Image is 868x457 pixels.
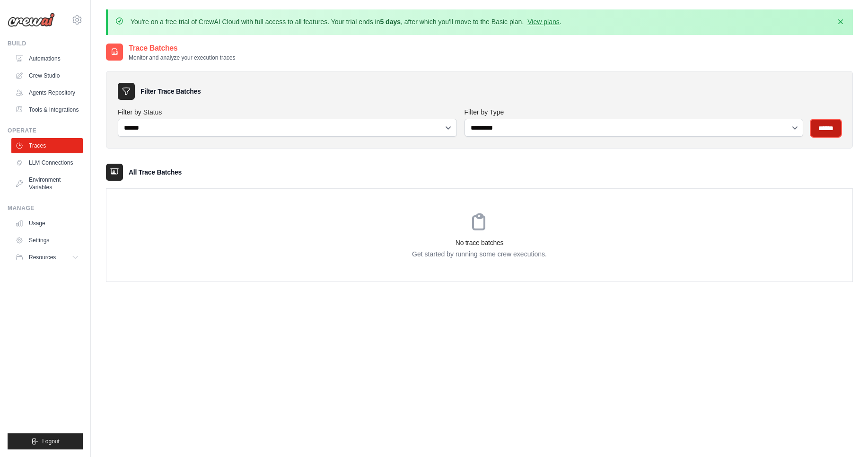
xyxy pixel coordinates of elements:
a: Usage [11,216,83,231]
p: Monitor and analyze your execution traces [129,54,235,62]
a: Tools & Integrations [11,102,83,117]
span: Logout [42,438,60,445]
span: Resources [29,254,56,261]
p: Get started by running some crew executions. [106,249,852,259]
strong: 5 days [380,18,401,26]
a: Environment Variables [11,172,83,195]
div: Manage [8,204,83,212]
div: Operate [8,127,83,134]
button: Logout [8,433,83,449]
a: View plans [527,18,559,26]
label: Filter by Status [118,107,457,117]
h3: No trace batches [106,238,852,247]
a: Crew Studio [11,68,83,83]
a: LLM Connections [11,155,83,170]
h3: All Trace Batches [129,167,182,177]
h3: Filter Trace Batches [140,87,201,96]
a: Agents Repository [11,85,83,100]
button: Resources [11,250,83,265]
p: You're on a free trial of CrewAI Cloud with full access to all features. Your trial ends in , aft... [131,17,561,26]
h2: Trace Batches [129,43,235,54]
label: Filter by Type [465,107,804,117]
img: Logo [8,13,55,27]
a: Traces [11,138,83,153]
a: Settings [11,233,83,248]
div: Build [8,40,83,47]
a: Automations [11,51,83,66]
